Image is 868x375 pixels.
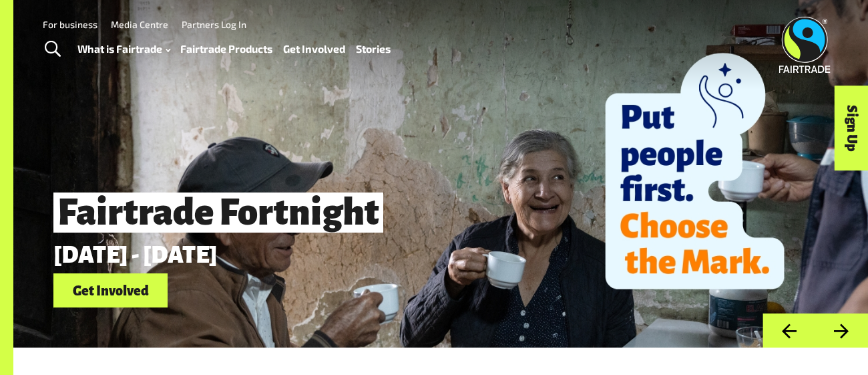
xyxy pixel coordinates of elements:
a: Toggle Search [36,33,69,66]
a: Media Centre [111,19,168,30]
a: For business [43,19,97,30]
button: Previous [763,314,815,348]
a: Fairtrade Products [180,39,272,59]
a: Get Involved [53,273,168,307]
p: [DATE] - [DATE] [53,243,697,268]
img: Fairtrade Australia New Zealand logo [779,17,831,73]
a: Stories [356,39,391,59]
button: Next [815,314,868,348]
a: Partners Log In [182,19,246,30]
a: Get Involved [283,39,345,59]
a: What is Fairtrade [77,39,170,59]
span: Fairtrade Fortnight [53,193,383,233]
